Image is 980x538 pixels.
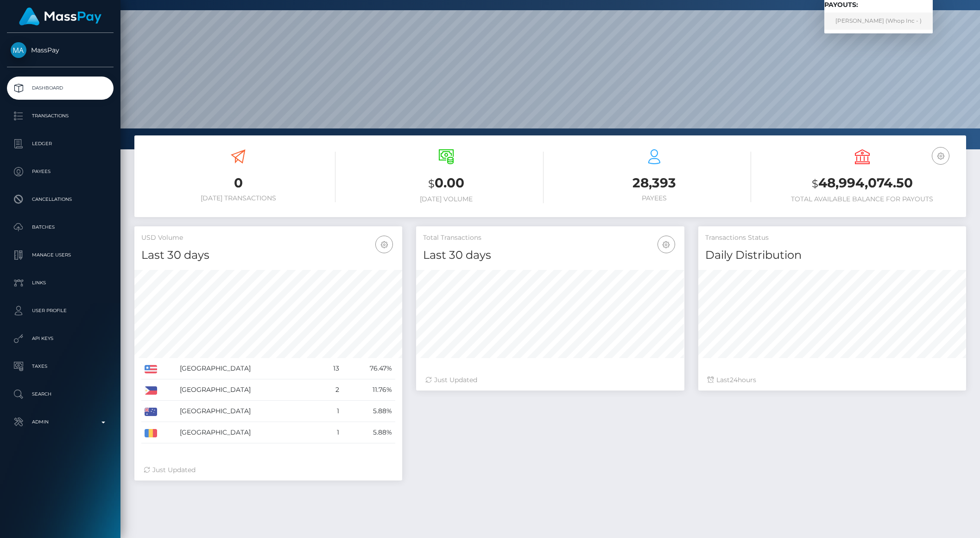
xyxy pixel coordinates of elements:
td: 2 [319,379,342,401]
p: Dashboard [11,81,110,95]
a: API Keys [7,327,114,350]
h6: Payees [557,194,752,202]
div: Just Updated [425,375,675,385]
a: Dashboard [7,77,114,100]
h6: [DATE] Volume [349,195,544,203]
h3: 0 [141,174,335,192]
p: Links [11,276,110,290]
img: MassPay Logo [19,7,101,26]
img: AU.png [145,408,157,416]
a: Admin [7,410,114,434]
p: Admin [11,415,110,429]
a: Search [7,383,114,406]
p: Ledger [11,137,110,151]
td: 5.88% [342,422,395,443]
p: Batches [11,220,110,234]
small: $ [428,177,435,190]
a: Cancellations [7,188,114,211]
a: Manage Users [7,243,114,267]
span: 24 [730,376,738,384]
h5: Total Transactions [423,233,677,243]
div: Last hours [708,375,957,385]
p: Transactions [11,109,110,123]
img: MassPay [11,42,26,58]
span: MassPay [7,46,114,54]
a: User Profile [7,299,114,322]
p: Payees [11,165,110,179]
p: Taxes [11,359,110,373]
img: US.png [145,365,157,373]
h4: Daily Distribution [705,247,959,263]
a: Taxes [7,355,114,378]
p: Manage Users [11,248,110,262]
img: PH.png [145,386,157,395]
p: User Profile [11,304,110,318]
td: [GEOGRAPHIC_DATA] [177,379,319,401]
p: API Keys [11,332,110,346]
h5: Transactions Status [705,233,959,243]
td: [GEOGRAPHIC_DATA] [177,422,319,443]
h3: 0.00 [349,174,544,193]
td: 76.47% [342,358,395,379]
h6: [DATE] Transactions [141,194,335,202]
h6: Payouts: [824,1,933,9]
td: 1 [319,422,342,443]
h5: USD Volume [141,233,395,243]
a: Batches [7,216,114,239]
small: $ [812,177,818,190]
div: Just Updated [144,465,393,475]
h3: 28,393 [557,174,752,192]
h3: 48,994,074.50 [765,174,959,193]
a: Ledger [7,132,114,155]
p: Cancellations [11,192,110,206]
h6: Total Available Balance for Payouts [765,195,959,203]
h4: Last 30 days [423,247,677,263]
td: [GEOGRAPHIC_DATA] [177,401,319,422]
td: 11.76% [342,379,395,401]
a: Transactions [7,104,114,128]
a: [PERSON_NAME] (Whop Inc - ) [824,13,933,30]
p: Search [11,387,110,401]
a: Payees [7,160,114,183]
td: 13 [319,358,342,379]
h4: Last 30 days [141,247,395,263]
a: Links [7,271,114,295]
td: 5.88% [342,401,395,422]
td: 1 [319,401,342,422]
img: RO.png [145,429,157,437]
td: [GEOGRAPHIC_DATA] [177,358,319,379]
